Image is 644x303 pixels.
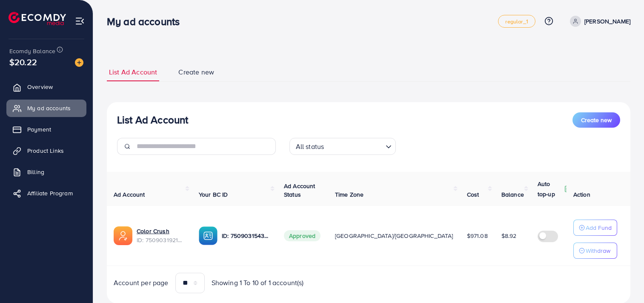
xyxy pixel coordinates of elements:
span: All status [294,140,326,153]
span: Your BC ID [199,190,228,199]
span: regular_1 [505,19,528,24]
div: Search for option [289,138,396,155]
span: Billing [27,168,44,176]
span: $971.08 [467,232,488,240]
span: [GEOGRAPHIC_DATA]/[GEOGRAPHIC_DATA] [335,232,453,240]
span: Account per page [114,278,169,288]
span: Payment [27,125,51,134]
span: My ad accounts [27,104,71,112]
span: Affiliate Program [27,189,73,197]
h3: List Ad Account [117,114,188,126]
span: Time Zone [335,190,364,199]
p: Auto top-up [538,179,562,199]
p: Withdraw [586,246,610,256]
a: Payment [6,121,86,138]
div: <span class='underline'>Color Crush</span></br>7509031921045962753 [137,227,185,244]
a: regular_1 [498,15,535,28]
p: ID: 7509031543751786504 [222,231,270,241]
button: Add Fund [573,220,617,236]
a: Overview [6,78,86,95]
h3: My ad accounts [107,15,186,28]
a: My ad accounts [6,100,86,117]
span: Approved [284,230,321,241]
span: $20.22 [9,56,37,68]
span: Showing 1 To 10 of 1 account(s) [212,278,304,288]
p: [PERSON_NAME] [584,16,630,26]
a: Billing [6,163,86,180]
span: Ecomdy Balance [9,47,55,55]
span: Ad Account [114,190,145,199]
span: Create new [581,116,612,124]
span: List Ad Account [109,67,157,77]
span: Create new [178,67,214,77]
span: Balance [501,190,524,199]
span: Product Links [27,146,64,155]
img: ic-ba-acc.ded83a64.svg [199,226,218,245]
input: Search for option [326,139,382,153]
a: [PERSON_NAME] [567,16,630,27]
img: ic-ads-acc.e4c84228.svg [114,226,132,245]
span: Overview [27,83,53,91]
span: Ad Account Status [284,182,315,199]
button: Withdraw [573,243,617,259]
img: menu [75,16,85,26]
button: Create new [572,112,620,128]
span: Action [573,190,590,199]
span: Cost [467,190,479,199]
p: Add Fund [586,223,612,233]
img: image [75,58,83,67]
span: ID: 7509031921045962753 [137,236,185,244]
span: $8.92 [501,232,517,240]
a: Product Links [6,142,86,159]
a: Color Crush [137,227,185,235]
img: logo [9,12,66,25]
a: Affiliate Program [6,185,86,202]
